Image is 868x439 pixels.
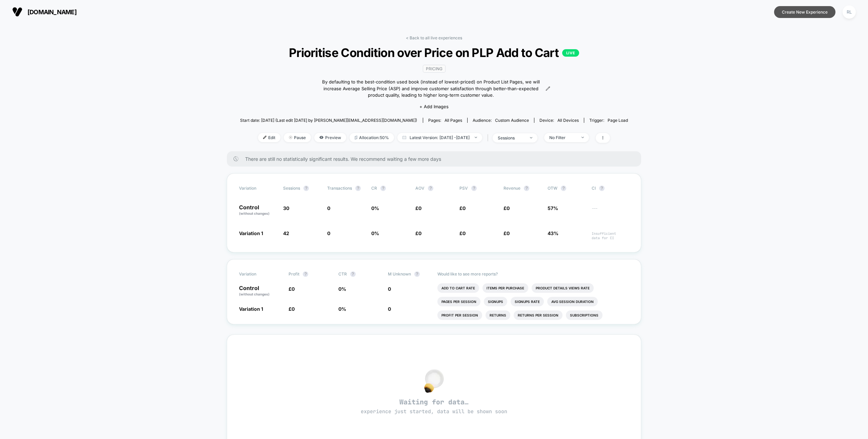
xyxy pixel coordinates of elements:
[239,186,276,191] span: Variation
[239,285,282,297] p: Control
[841,5,858,19] button: RL
[473,118,529,123] div: Audience:
[258,133,280,142] span: Edit
[581,137,584,138] img: end
[283,205,289,211] span: 30
[524,186,529,191] button: ?
[327,230,330,236] span: 0
[592,231,629,240] span: Insufficient data for CI
[459,205,466,211] span: £
[589,118,628,123] div: Trigger:
[548,205,558,211] span: 57%
[557,118,579,123] span: all devices
[549,135,576,140] div: No Filter
[239,271,276,277] span: Variation
[423,65,446,73] span: pricing
[239,398,629,415] span: Waiting for data…
[482,283,528,293] li: Items Per Purchase
[350,133,394,142] span: Allocation: 50%
[459,230,466,236] span: £
[314,133,346,142] span: Preview
[284,133,311,142] span: Pause
[511,297,544,306] li: Signups Rate
[486,133,493,143] span: |
[406,35,462,40] a: < Back to all live experiences
[532,283,594,293] li: Product Details Views Rate
[292,306,295,312] span: 0
[459,186,468,191] span: PSV
[338,286,346,292] span: 0 %
[239,211,270,215] span: (without changes)
[289,286,295,292] span: £
[547,297,598,306] li: Avg Session Duration
[562,49,579,57] p: LIVE
[380,186,386,191] button: ?
[259,45,609,60] span: Prioritise Condition over Price on PLP Add to Cart
[415,186,425,191] span: AOV
[371,186,377,191] span: CR
[437,271,629,276] p: Would like to see more reports?
[12,7,22,17] img: Visually logo
[534,118,584,123] span: Device:
[843,5,856,19] div: RL
[462,205,466,211] span: 0
[283,186,300,191] span: Sessions
[303,186,309,191] button: ?
[507,230,510,236] span: 0
[245,156,628,162] span: There are still no statistically significant results. We recommend waiting a few more days
[239,292,270,296] span: (without changes)
[507,205,510,211] span: 0
[437,310,482,320] li: Profit Per Session
[289,306,295,312] span: £
[437,283,479,293] li: Add To Cart Rate
[418,230,421,236] span: 0
[239,306,263,312] span: Variation 1
[397,133,482,142] span: Latest Version: [DATE] - [DATE]
[240,118,417,123] span: Start date: [DATE] (Last edit [DATE] by [PERSON_NAME][EMAIL_ADDRESS][DOMAIN_NAME])
[318,79,544,99] span: By defaulting to the best-condition used book (instead of lowest-priced) on Product List Pages, w...
[263,136,267,139] img: edit
[338,271,347,276] span: CTR
[371,230,379,236] span: 0 %
[608,118,628,123] span: Page Load
[498,135,525,140] div: sessions
[292,286,295,292] span: 0
[327,205,330,211] span: 0
[462,230,466,236] span: 0
[504,230,510,236] span: £
[495,118,529,123] span: Custom Audience
[561,186,566,191] button: ?
[414,271,420,277] button: ?
[592,206,629,216] span: ---
[327,186,352,191] span: Transactions
[548,186,585,191] span: OTW
[303,271,308,277] button: ?
[437,297,480,306] li: Pages Per Session
[774,6,835,18] button: Create New Experience
[289,136,292,139] img: end
[599,186,605,191] button: ?
[471,186,477,191] button: ?
[514,310,563,320] li: Returns Per Session
[27,8,77,16] span: [DOMAIN_NAME]
[388,271,411,276] span: M Unknown
[424,369,444,393] img: no_data
[239,230,263,236] span: Variation 1
[415,205,421,211] span: £
[504,186,520,191] span: Revenue
[530,137,532,138] img: end
[388,306,391,312] span: 0
[371,205,379,211] span: 0 %
[361,408,507,415] span: experience just started, data will be shown soon
[548,230,558,236] span: 43%
[486,310,510,320] li: Returns
[355,136,357,139] img: rebalance
[475,137,477,138] img: end
[402,136,406,139] img: calendar
[415,230,421,236] span: £
[484,297,507,306] li: Signups
[504,205,510,211] span: £
[338,306,346,312] span: 0 %
[388,286,391,292] span: 0
[350,271,356,277] button: ?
